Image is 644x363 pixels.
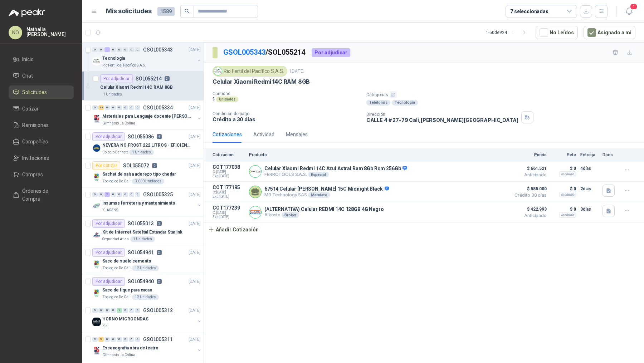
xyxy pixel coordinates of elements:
[157,250,162,255] p: 2
[117,105,122,110] div: 0
[189,104,201,111] p: [DATE]
[102,113,191,120] p: Materiales para Lenguaje docente [PERSON_NAME]
[92,103,202,126] a: 0 18 0 0 0 0 0 0 GSOL005334[DATE] Company LogoMateriales para Lenguaje docente [PERSON_NAME]Gimna...
[213,116,361,122] p: Crédito a 30 días
[132,294,159,300] div: 12 Unidades
[100,84,173,91] p: Celular Xiaomi Redmi 14C RAM 8GB
[213,66,287,77] div: Rio Fertil del Pacífico S.A.S.
[9,85,74,99] a: Solicitudes
[143,337,173,342] p: GSOL005311
[22,72,33,80] span: Chat
[249,206,261,218] img: Company Logo
[129,149,154,155] div: 1 Unidades
[132,178,164,184] div: 3.000 Unidades
[185,9,190,14] span: search
[9,135,74,148] a: Compañías
[102,294,131,300] p: Zoologico De Cali
[92,115,101,123] img: Company Logo
[157,134,162,139] p: 4
[22,154,49,162] span: Invitaciones
[92,347,101,355] img: Company Logo
[92,308,98,313] div: 0
[129,308,134,313] div: 0
[92,47,98,52] div: 0
[214,67,222,75] img: Company Logo
[213,164,245,170] p: COT177038
[189,278,201,285] p: [DATE]
[104,47,110,52] div: 1
[22,55,34,63] span: Inicio
[213,174,245,178] span: Exp: [DATE]
[9,151,74,165] a: Invitaciones
[111,47,116,52] div: 0
[82,245,204,274] a: Por adjudicarSOL0549412[DATE] Company LogoSaco de suelo cementoZoologico De Cali12 Unidades
[111,192,116,197] div: 0
[130,236,155,242] div: 1 Unidades
[9,26,22,39] div: NO
[264,172,407,177] p: FERROTOOLS S.A.S.
[102,352,135,358] p: Gimnasio La Colina
[104,105,110,110] div: 0
[136,76,162,81] p: SOL055214
[92,289,101,297] img: Company Logo
[9,69,74,83] a: Chat
[104,337,110,342] div: 0
[213,152,245,157] p: Cotización
[157,7,175,16] span: 1589
[92,248,125,257] div: Por adjudicar
[92,202,101,210] img: Company Logo
[102,178,131,184] p: Zoologico De Cali
[559,171,576,177] div: Incluido
[92,132,125,141] div: Por adjudicar
[98,47,104,52] div: 0
[135,47,140,52] div: 0
[82,129,204,158] a: Por adjudicarSOL0550864[DATE] Company LogoNEVERA NO FROST 222 LITROS - EFICIENCIA ENERGETICA ACol...
[366,91,641,98] p: Categorías
[123,163,149,168] p: SOL055072
[123,308,128,313] div: 0
[551,185,576,193] p: $ 0
[92,335,202,358] a: 0 5 0 0 0 0 0 0 GSOL005311[DATE] Company LogoEscenografia obra de teatroGimnasio La Colina
[213,215,245,219] span: Exp: [DATE]
[366,117,518,123] p: CALLE 4 # 27-79 Cali , [PERSON_NAME][GEOGRAPHIC_DATA]
[9,53,74,66] a: Inicio
[102,142,191,149] p: NEVERA NO FROST 222 LITROS - EFICIENCIA ENERGETICA A
[102,316,148,323] p: HORNO MICROONDAS
[102,200,175,207] p: insumos ferreteria y mantenimiento
[511,185,547,193] span: $ 585.000
[102,258,151,265] p: Saco de suelo cemento
[123,192,128,197] div: 0
[22,138,48,146] span: Compañías
[551,205,576,214] p: $ 0
[264,186,389,192] p: 67514 Celular [PERSON_NAME] 15C Midnight Black
[286,131,308,138] div: Mensajes
[102,323,108,329] p: Kia
[216,97,238,102] div: Unidades
[82,158,204,187] a: Por cotizarSOL0550720[DATE] Company LogoSachet de salsa aderezo tipo chedarZoologico De Cali3.000...
[129,105,134,110] div: 0
[92,219,125,228] div: Por adjudicar
[189,191,201,198] p: [DATE]
[602,152,617,157] p: Docs
[9,168,74,181] a: Compras
[213,78,310,85] p: Celular Xiaomi Redmi 14C RAM 8GB
[213,195,245,199] span: Exp: [DATE]
[223,48,265,57] a: GSOL005343
[584,26,635,39] button: Asignado a mi
[213,91,361,96] p: Cantidad
[92,306,202,329] a: 0 0 0 0 1 0 0 0 GSOL005312[DATE] Company LogoHORNO MICROONDASKia
[511,164,547,173] span: $ 661.521
[82,72,204,100] a: Por adjudicarSOL0552142Celular Xiaomi Redmi 14C RAM 8GB1 Unidades
[129,47,134,52] div: 0
[312,48,350,57] div: Por adjudicar
[486,27,530,38] div: 1 - 50 de 924
[102,265,131,271] p: Zoologico De Cali
[102,171,176,178] p: Sachet de salsa aderezo tipo chedar
[189,336,201,343] p: [DATE]
[9,118,74,132] a: Remisiones
[511,205,547,214] span: $ 422.993
[129,337,134,342] div: 0
[102,287,152,294] p: Saco de fique para cacao
[100,74,133,83] div: Por adjudicar
[92,173,101,181] img: Company Logo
